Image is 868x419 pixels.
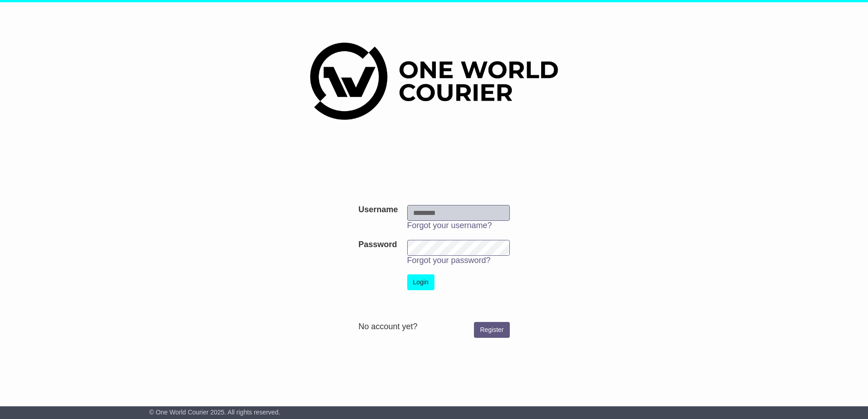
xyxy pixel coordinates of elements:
[407,256,491,265] a: Forgot your password?
[358,205,398,215] label: Username
[310,43,558,120] img: One World
[149,409,281,416] span: © One World Courier 2025. All rights reserved.
[358,322,509,332] div: No account yet?
[407,221,492,230] a: Forgot your username?
[474,322,509,338] a: Register
[407,274,434,290] button: Login
[358,240,397,250] label: Password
